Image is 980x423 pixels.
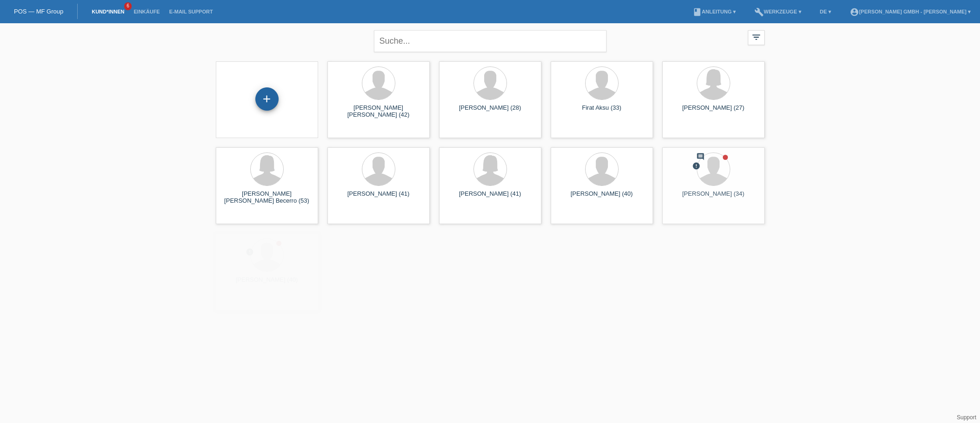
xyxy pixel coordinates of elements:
div: [PERSON_NAME] (40) [558,190,646,205]
i: build [754,7,764,17]
input: Suche... [374,30,607,52]
a: E-Mail Support [165,9,218,14]
span: 6 [124,2,132,10]
i: error [246,248,254,256]
div: [PERSON_NAME] [PERSON_NAME] Becerro (53) [223,190,311,205]
div: [PERSON_NAME] (28) [447,104,534,119]
a: Support [957,414,976,421]
i: book [693,7,702,17]
div: [PERSON_NAME] (27) [670,104,757,119]
a: bookAnleitung ▾ [688,9,740,14]
div: [PERSON_NAME] (41) [447,190,534,205]
div: [PERSON_NAME] (41) [335,190,422,205]
div: [PERSON_NAME] [PERSON_NAME] (42) [335,104,422,119]
i: filter_list [751,32,761,42]
i: account_circle [850,7,859,17]
div: Zurückgewiesen [692,162,700,172]
i: error [692,162,700,170]
div: Firat Aksu (33) [558,104,646,119]
a: POS — MF Group [14,8,63,15]
a: account_circle[PERSON_NAME] GmbH - [PERSON_NAME] ▾ [845,9,975,14]
i: comment [696,152,705,161]
div: Kund*in hinzufügen [256,91,278,107]
div: [PERSON_NAME] (40) [223,276,311,291]
a: Einkäufe [129,9,164,14]
a: DE ▾ [815,9,836,14]
div: Unbestätigt, in Bearbeitung [246,248,254,258]
a: buildWerkzeuge ▾ [750,9,806,14]
a: Kund*innen [87,9,129,14]
div: Neuer Kommentar [696,152,705,162]
div: [PERSON_NAME] (34) [670,190,757,205]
